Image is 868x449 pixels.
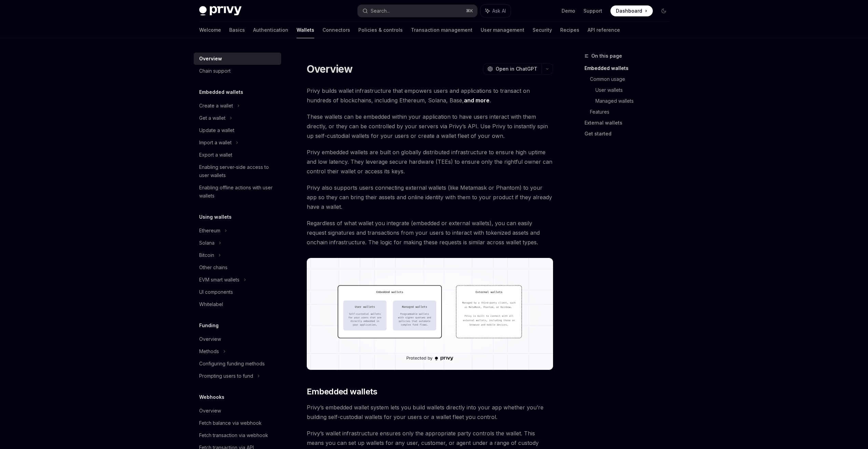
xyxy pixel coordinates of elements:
[307,112,553,141] span: These wallets can be embedded within your application to have users interact with them directly, ...
[194,261,281,274] a: Other chains
[194,405,281,417] a: Overview
[492,8,506,14] span: Ask AI
[199,22,221,38] a: Welcome
[584,128,675,139] a: Get started
[358,5,477,17] button: Search...⌘K
[199,114,225,122] div: Get a wallet
[590,106,675,117] a: Features
[194,161,281,182] a: Enabling server-side access to user wallets
[199,151,232,159] div: Export a wallet
[199,67,231,75] div: Chain support
[583,8,602,14] a: Support
[595,96,675,106] a: Managed wallets
[199,139,232,147] div: Import a wallet
[199,360,265,368] div: Configuring funding methods
[464,97,490,104] a: and more
[199,227,220,235] div: Ethereum
[199,263,228,272] div: Other chains
[194,124,281,136] a: Update a wallet
[199,239,215,247] div: Solana
[307,63,353,75] h1: Overview
[595,85,675,96] a: User wallets
[411,22,472,38] a: Transaction management
[307,403,553,422] span: Privy’s embedded wallet system lets you build wallets directly into your app whether you’re build...
[307,147,553,176] span: Privy embedded wallets are built on globally distributed infrastructure to ensure high uptime and...
[199,55,222,63] div: Overview
[229,22,245,38] a: Basics
[199,419,262,427] div: Fetch balance via webhook
[199,347,219,356] div: Methods
[199,321,219,330] h5: Funding
[199,184,277,200] div: Enabling offline actions with user wallets
[194,429,281,441] a: Fetch transaction via webhook
[533,22,552,38] a: Security
[194,182,281,202] a: Enabling offline actions with user wallets
[307,183,553,212] span: Privy also supports users connecting external wallets (like Metamask or Phantom) to your app so t...
[253,22,288,38] a: Authentication
[307,258,553,370] img: images/walletoverview.png
[590,74,675,85] a: Common usage
[199,163,277,179] div: Enabling server-side access to user wallets
[584,63,675,74] a: Embedded wallets
[584,117,675,128] a: External wallets
[307,386,377,397] span: Embedded wallets
[307,86,553,105] span: Privy builds wallet infrastructure that empowers users and applications to transact on hundreds o...
[610,5,653,16] a: Dashboard
[199,431,268,439] div: Fetch transaction via webhook
[194,417,281,429] a: Fetch balance via webhook
[199,126,234,134] div: Update a wallet
[199,102,233,110] div: Create a wallet
[371,7,390,15] div: Search...
[194,65,281,77] a: Chain support
[199,372,253,380] div: Prompting users to fund
[658,5,669,16] button: Toggle dark mode
[194,286,281,298] a: UI components
[199,300,223,308] div: Whitelabel
[194,298,281,310] a: Whitelabel
[199,6,242,16] img: dark logo
[591,52,622,60] span: On this page
[194,358,281,370] a: Configuring funding methods
[194,53,281,65] a: Overview
[194,149,281,161] a: Export a wallet
[560,22,579,38] a: Recipes
[307,218,553,247] span: Regardless of what wallet you integrate (embedded or external wallets), you can easily request si...
[199,213,232,221] h5: Using wallets
[562,8,575,14] a: Demo
[194,333,281,345] a: Overview
[297,22,314,38] a: Wallets
[358,22,403,38] a: Policies & controls
[199,393,224,401] h5: Webhooks
[588,22,620,38] a: API reference
[199,407,221,415] div: Overview
[322,22,350,38] a: Connectors
[199,88,243,96] h5: Embedded wallets
[199,335,221,343] div: Overview
[199,251,214,259] div: Bitcoin
[199,276,239,284] div: EVM smart wallets
[481,5,511,17] button: Ask AI
[481,22,524,38] a: User management
[616,8,642,14] span: Dashboard
[483,63,541,75] button: Open in ChatGPT
[496,66,537,72] span: Open in ChatGPT
[466,8,473,14] span: ⌘ K
[199,288,233,296] div: UI components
